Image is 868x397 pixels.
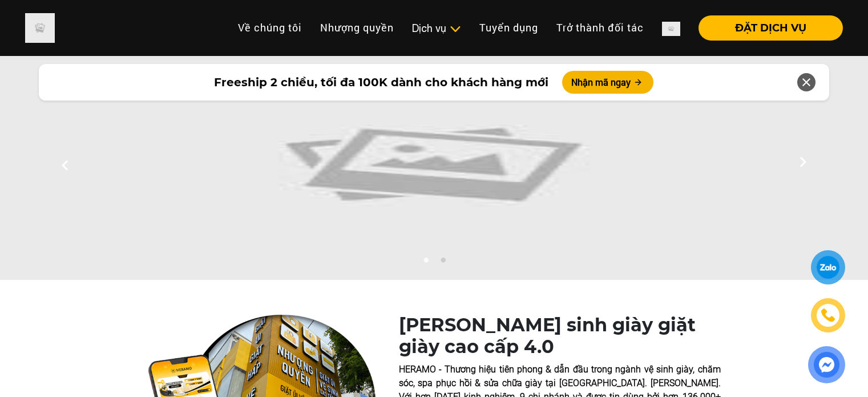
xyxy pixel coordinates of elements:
h1: [PERSON_NAME] sinh giày giặt giày cao cấp 4.0 [399,314,721,358]
a: Về chúng tôi [229,15,311,40]
span: Freeship 2 chiều, tối đa 100K dành cho khách hàng mới [214,74,548,91]
button: 1 [420,257,431,268]
a: Nhượng quyền [311,15,403,40]
a: Tuyển dụng [470,15,547,40]
img: subToggleIcon [449,23,461,35]
a: Trở thành đối tác [547,15,653,40]
img: phone-icon [820,307,837,323]
button: ĐẶT DỊCH VỤ [699,15,843,41]
button: 2 [437,257,449,268]
a: ĐẶT DỊCH VỤ [689,23,843,33]
a: phone-icon [812,299,844,331]
div: Dịch vụ [412,21,461,36]
button: Nhận mã ngay [562,71,653,94]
